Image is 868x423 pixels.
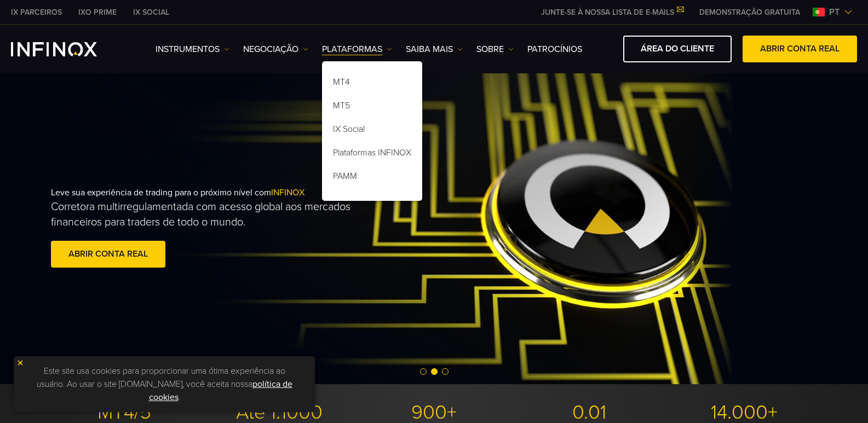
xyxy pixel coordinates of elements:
a: SOBRE [476,43,514,56]
a: INFINOX [70,7,125,18]
a: ÁREA DO CLIENTE [623,36,732,62]
p: Corretora multirregulamentada com acesso global aos mercados financeiros para traders de todo o m... [51,199,376,230]
a: Patrocínios [527,43,582,56]
a: ABRIR CONTA REAL [51,241,165,268]
a: INFINOX Logo [11,42,123,56]
div: Leve sua experiência de trading para o próximo nível com [51,170,457,288]
a: INFINOX [3,7,70,18]
a: PLATAFORMAS [322,43,392,56]
span: Go to slide 3 [442,368,449,375]
span: INFINOX [271,187,304,198]
p: Este site usa cookies para proporcionar uma ótima experiência ao usuário. Ao usar o site [DOMAIN_... [19,362,309,407]
a: Saiba mais [406,43,463,56]
a: INFINOX [125,7,177,18]
a: MT5 [322,96,422,119]
a: IX Social [322,119,422,143]
a: Instrumentos [156,43,229,56]
span: Go to slide 2 [431,368,438,375]
a: Plataformas INFINOX [322,143,422,166]
span: Go to slide 1 [420,368,427,375]
a: PAMM [322,166,422,190]
a: NEGOCIAÇÃO [243,43,308,56]
a: ABRIR CONTA REAL [743,36,857,62]
span: pt [825,5,844,19]
img: yellow close icon [16,359,24,367]
a: JUNTE-SE À NOSSA LISTA DE E-MAILS [533,8,691,17]
a: MT4 [322,72,422,96]
a: INFINOX MENU [691,7,808,18]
